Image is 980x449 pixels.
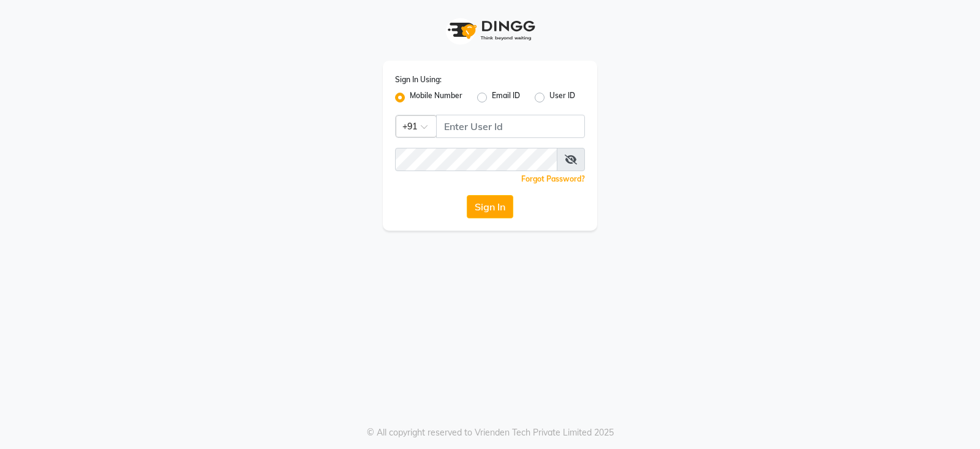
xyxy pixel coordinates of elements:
[410,90,462,105] label: Mobile Number
[441,12,539,48] img: logo1.svg
[492,90,520,105] label: Email ID
[395,148,557,171] input: Username
[436,115,585,138] input: Username
[395,74,442,85] label: Sign In Using:
[549,90,575,105] label: User ID
[521,174,585,183] a: Forgot Password?
[467,195,513,218] button: Sign In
